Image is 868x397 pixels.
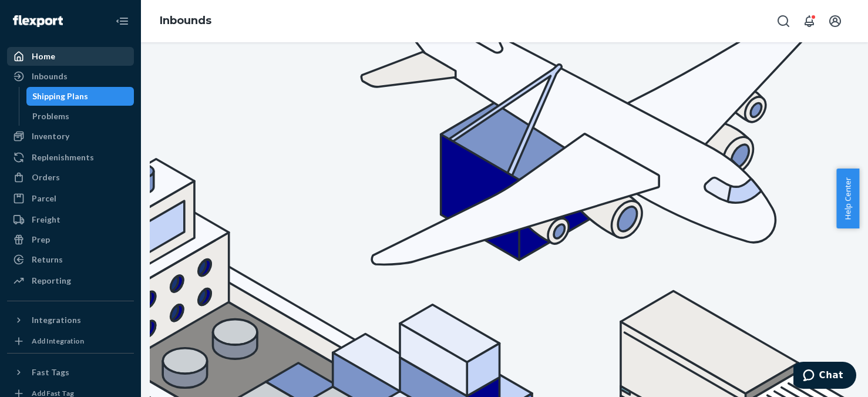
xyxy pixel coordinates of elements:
[7,189,134,208] a: Parcel
[32,152,94,163] div: Replenishments
[798,9,821,33] button: Open notifications
[793,362,856,391] iframe: Opens a widget where you can chat to one of our agents
[7,311,134,329] button: Integrations
[32,214,60,226] div: Freight
[160,14,211,27] a: Inbounds
[13,15,63,27] img: Flexport logo
[7,168,134,187] a: Orders
[32,171,60,183] div: Orders
[110,9,134,33] button: Close Navigation
[7,67,134,86] a: Inbounds
[32,275,71,287] div: Reporting
[32,110,69,122] div: Problems
[26,87,134,106] a: Shipping Plans
[772,9,795,33] button: Open Search Box
[7,210,134,229] a: Freight
[7,127,134,146] a: Inventory
[32,254,63,265] div: Returns
[32,366,69,378] div: Fast Tags
[32,314,81,326] div: Integrations
[7,148,134,167] a: Replenishments
[32,193,56,204] div: Parcel
[32,130,69,142] div: Inventory
[836,169,859,228] button: Help Center
[7,271,134,290] a: Reporting
[32,336,84,346] div: Add Integration
[32,70,68,82] div: Inbounds
[7,250,134,269] a: Returns
[26,107,134,126] a: Problems
[7,230,134,249] a: Prep
[32,90,88,102] div: Shipping Plans
[32,234,50,245] div: Prep
[823,9,847,33] button: Open account menu
[32,51,55,62] div: Home
[7,334,134,348] a: Add Integration
[150,4,221,38] ol: breadcrumbs
[7,47,134,66] a: Home
[7,363,134,382] button: Fast Tags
